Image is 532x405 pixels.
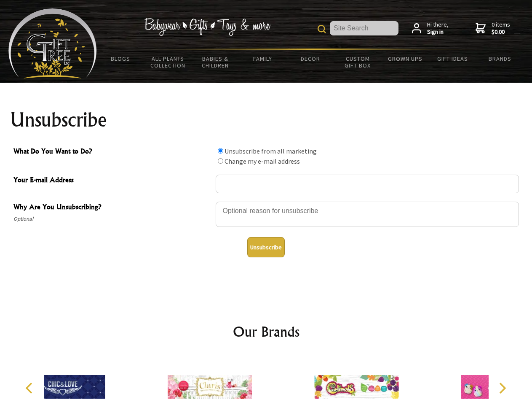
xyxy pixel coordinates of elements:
[381,50,429,67] a: Grown Ups
[492,21,510,36] span: 0 items
[97,50,144,67] a: BLOGS
[192,50,239,74] a: Babies & Children
[427,28,449,36] strong: Sign in
[144,50,192,74] a: All Plants Collection
[17,321,516,342] h2: Our Brands
[247,237,285,257] button: Unsubscribe
[476,21,510,36] a: 0 items$0.00
[225,147,317,155] label: Unsubscribe from all marketing
[334,50,382,74] a: Custom Gift Box
[429,50,476,67] a: Gift Ideas
[8,8,97,78] img: Babyware - Gifts - Toys and more...
[13,214,211,224] span: Optional
[239,50,287,67] a: Family
[286,50,334,67] a: Decor
[10,110,522,130] h1: Unsubscribe
[13,202,211,214] span: Why Are You Unsubscribing?
[427,21,449,36] span: Hi there,
[476,50,524,67] a: Brands
[218,148,223,154] input: What Do You Want to Do?
[493,379,511,397] button: Next
[330,21,398,35] input: Site Search
[412,21,449,36] a: Hi there,Sign in
[318,25,326,33] img: product search
[144,18,270,36] img: Babywear - Gifts - Toys & more
[21,379,40,397] button: Previous
[218,158,223,164] input: What Do You Want to Do?
[216,202,519,227] textarea: Why Are You Unsubscribing?
[492,28,510,36] strong: $0.00
[225,157,300,165] label: Change my e-mail address
[13,175,211,187] span: Your E-mail Address
[13,146,211,158] span: What Do You Want to Do?
[216,175,519,193] input: Your E-mail Address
